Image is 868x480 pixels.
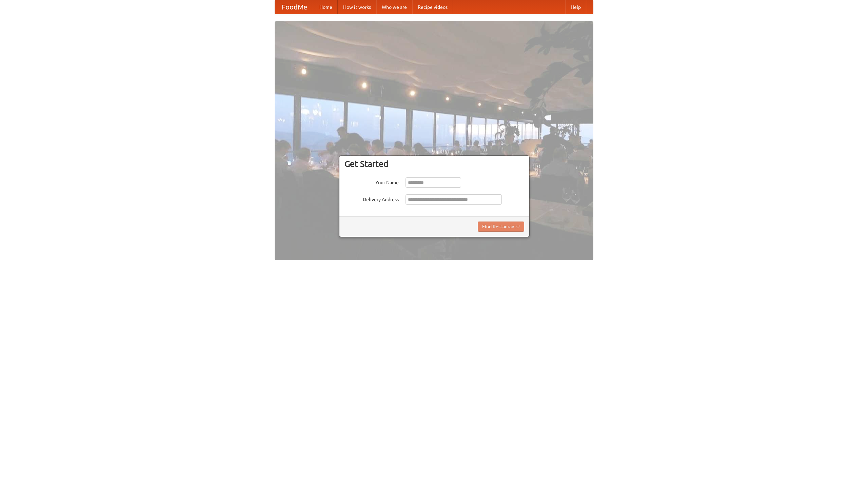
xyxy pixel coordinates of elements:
a: Recipe videos [412,0,453,14]
a: How it works [338,0,376,14]
a: Who we are [376,0,412,14]
a: Help [565,0,586,14]
button: Find Restaurants! [478,222,524,232]
a: FoodMe [275,0,314,14]
a: Home [314,0,338,14]
h3: Get Started [344,159,524,169]
label: Delivery Address [344,194,399,203]
label: Your Name [344,177,399,186]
